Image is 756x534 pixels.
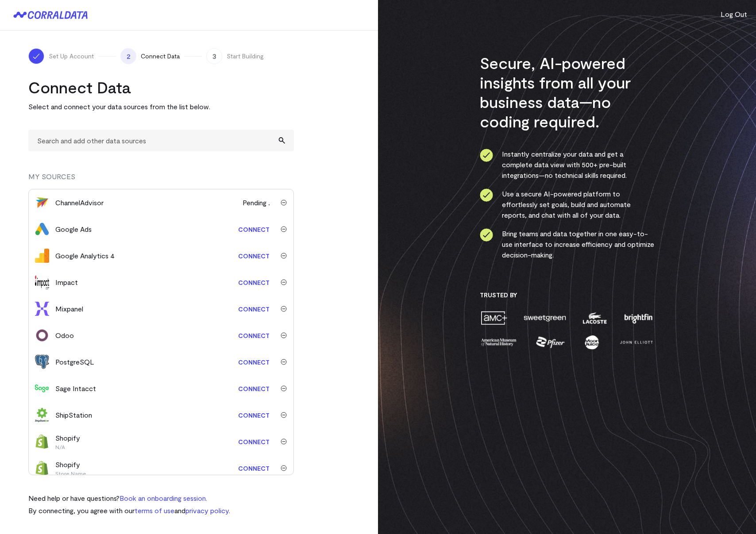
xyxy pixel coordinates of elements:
[281,385,287,392] img: trash-40e54a27.svg
[135,506,174,515] a: terms of use
[281,332,287,338] img: trash-40e54a27.svg
[28,130,294,151] input: Search and add other data sources
[55,303,83,314] div: Mixpanel
[234,460,274,476] a: Connect
[480,149,493,162] img: ico-check-circle-4b19435c.svg
[281,412,287,418] img: trash-40e54a27.svg
[55,277,78,288] div: Impact
[234,434,274,450] a: Connect
[227,52,264,61] span: Start Building
[55,250,115,261] div: Google Analytics 4
[28,505,230,516] p: By connecting, you agree with our and
[622,310,654,326] img: brightfin-a251e171.png
[480,228,655,260] li: Bring teams and data together in one easy-to-use interface to increase efficiency and optimize de...
[28,493,230,503] p: Need help or have questions?
[281,306,287,312] img: trash-40e54a27.svg
[35,328,49,342] img: odoo-0549de51.svg
[234,301,274,317] a: Connect
[281,279,287,285] img: trash-40e54a27.svg
[35,408,49,422] img: shipstation-0b490974.svg
[281,438,287,445] img: trash-40e54a27.svg
[480,291,655,299] h3: Trusted By
[120,494,207,502] a: Book an onboarding session.
[35,222,49,236] img: google_ads-c8121f33.png
[582,310,608,326] img: lacoste-7a6b0538.png
[480,149,655,181] li: Instantly centralize your data and get a complete data view with 500+ pre-built integrations—no t...
[185,506,230,515] a: privacy policy.
[141,52,180,61] span: Connect Data
[234,221,274,238] a: Connect
[234,327,274,344] a: Connect
[480,310,508,326] img: amc-0b11a8f1.png
[55,383,96,394] div: Sage Intacct
[35,196,49,210] img: channel_advisor-253d79db.svg
[281,200,287,206] img: trash-40e54a27.svg
[281,226,287,232] img: trash-40e54a27.svg
[35,302,49,316] img: mixpanel-dc8f5fa7.svg
[28,101,294,112] p: Select and connect your data sources from the list below.
[35,461,49,475] img: shopify-673fa4e3.svg
[32,52,41,61] img: ico-check-white-5ff98cb1.svg
[480,188,493,202] img: ico-check-circle-4b19435c.svg
[721,9,747,19] button: Log Out
[234,274,274,291] a: Connect
[281,253,287,259] img: trash-40e54a27.svg
[55,224,92,234] div: Google Ads
[35,434,49,449] img: shopify-673fa4e3.svg
[120,48,136,64] span: 2
[35,381,49,396] img: sage_intacct-9210f79a.svg
[523,310,567,326] img: sweetgreen-1d1fb32c.png
[35,275,49,289] img: impact-33625990.svg
[35,355,49,369] img: postgres-5a1a2aed.svg
[234,407,274,423] a: Connect
[28,171,294,189] div: MY SOURCES
[55,330,74,341] div: Odoo
[206,48,222,64] span: 3
[55,459,86,477] div: Shopify
[55,197,104,208] div: ChannelAdvisor
[234,248,274,264] a: Connect
[55,443,80,450] p: N/A
[234,354,274,370] a: Connect
[243,197,274,208] span: Pending
[35,249,49,263] img: google_analytics_4-4ee20295.svg
[583,334,601,350] img: moon-juice-c312e729.png
[28,77,294,97] h2: Connect Data
[281,359,287,365] img: trash-40e54a27.svg
[55,470,86,477] p: Store Name
[480,188,655,220] li: Use a secure AI-powered platform to effortlessly set goals, build and automate reports, and chat ...
[55,433,80,450] div: Shopify
[49,52,94,61] span: Set Up Account
[281,465,287,471] img: trash-40e54a27.svg
[535,334,566,350] img: pfizer-e137f5fc.png
[480,228,493,242] img: ico-check-circle-4b19435c.svg
[55,410,92,420] div: ShipStation
[480,334,518,350] img: amnh-5afada46.png
[234,380,274,397] a: Connect
[55,357,94,367] div: PostgreSQL
[480,53,655,131] h3: Secure, AI-powered insights from all your business data—no coding required.
[618,334,654,350] img: john-elliott-25751c40.png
